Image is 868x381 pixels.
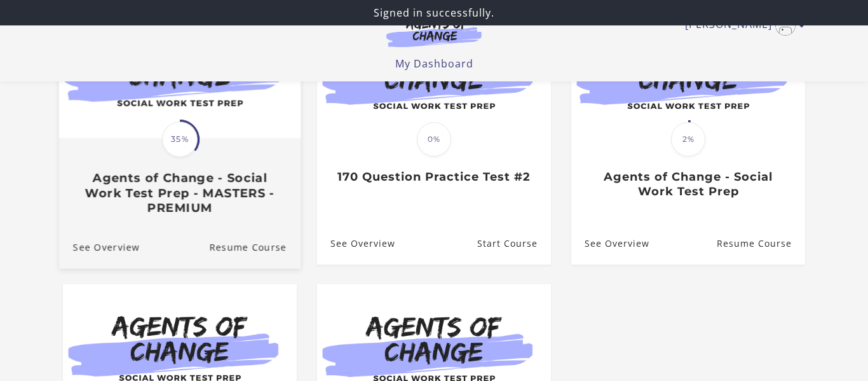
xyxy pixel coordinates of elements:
[59,225,140,268] a: Agents of Change - Social Work Test Prep - MASTERS - PREMIUM: See Overview
[417,122,451,156] span: 0%
[73,170,287,215] h3: Agents of Change - Social Work Test Prep - MASTERS - PREMIUM
[373,18,495,47] img: Agents of Change Logo
[571,223,649,264] a: Agents of Change - Social Work Test Prep: See Overview
[477,223,551,264] a: 170 Question Practice Test #2: Resume Course
[317,223,395,264] a: 170 Question Practice Test #2: See Overview
[395,57,473,71] a: My Dashboard
[685,15,799,36] a: Toggle menu
[330,170,537,184] h3: 170 Question Practice Test #2
[5,5,863,20] p: Signed in successfully.
[585,170,791,198] h3: Agents of Change - Social Work Test Prep
[162,121,198,157] span: 35%
[671,122,705,156] span: 2%
[209,225,301,268] a: Agents of Change - Social Work Test Prep - MASTERS - PREMIUM: Resume Course
[717,223,805,264] a: Agents of Change - Social Work Test Prep: Resume Course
